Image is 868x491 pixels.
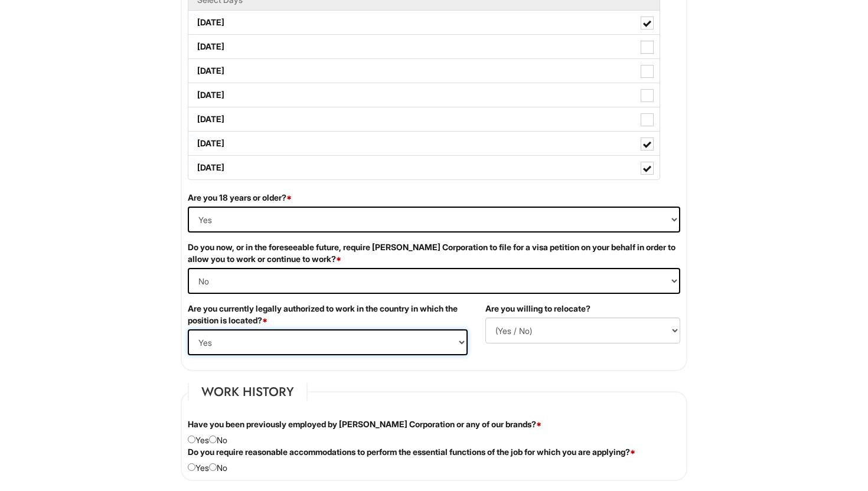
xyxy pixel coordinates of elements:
[188,59,660,83] label: [DATE]
[179,446,689,474] div: Yes No
[485,303,590,315] label: Are you willing to relocate?
[188,11,660,34] label: [DATE]
[188,207,680,233] select: (Yes / No)
[188,192,292,204] label: Are you 18 years or older?
[188,303,468,326] label: Are you currently legally authorized to work in the country in which the position is located?
[188,156,660,179] label: [DATE]
[188,83,660,107] label: [DATE]
[188,383,308,401] legend: Work History
[188,446,635,458] label: Do you require reasonable accommodations to perform the essential functions of the job for which ...
[188,268,680,294] select: (Yes / No)
[188,329,468,355] select: (Yes / No)
[188,35,660,58] label: [DATE]
[188,107,660,131] label: [DATE]
[188,132,660,155] label: [DATE]
[188,418,541,430] label: Have you been previously employed by [PERSON_NAME] Corporation or any of our brands?
[179,418,689,446] div: Yes No
[485,317,680,343] select: (Yes / No)
[188,241,680,265] label: Do you now, or in the foreseeable future, require [PERSON_NAME] Corporation to file for a visa pe...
